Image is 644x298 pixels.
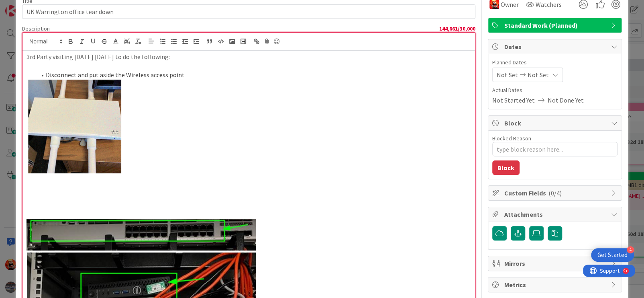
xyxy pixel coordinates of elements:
span: Block [504,118,607,128]
span: Support [17,1,37,11]
span: ( 0/4 ) [548,189,562,197]
div: Get Started [597,251,628,259]
li: Disconnect and put aside the Wireless access point [36,70,471,80]
div: 9+ [41,3,45,10]
span: Metrics [504,280,607,290]
input: type card name here... [22,4,475,19]
span: Not Set [497,70,518,80]
label: Blocked Reason [492,135,531,142]
div: 144,661 / 30,000 [52,25,475,32]
span: Planned Dates [492,58,618,67]
div: Open Get Started checklist, remaining modules: 4 [591,248,634,262]
button: Block [492,160,520,175]
div: 4 [627,246,634,253]
p: 3rd Party visiting [DATE] [DATE] to do the following: [26,52,471,62]
span: Not Done Yet [548,95,584,105]
span: Not Started Yet [492,95,535,105]
img: FyRxu67OhMOOGHrwNt7YxQQDXSQQJNyPNCnYvzhY46qE4Bi8hyXbC47BSvJIzSkgSJ8JEGPcA5P9vM39rmugAcoHH+ycp2Y3O... [26,80,121,173]
span: Standard Work (Planned) [504,21,607,30]
span: Actual Dates [492,86,618,95]
span: Not Set [528,70,549,80]
span: Attachments [504,210,607,219]
span: Custom Fields [504,188,607,198]
span: Dates [504,42,607,51]
span: Mirrors [504,259,607,268]
span: Description [22,25,50,32]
